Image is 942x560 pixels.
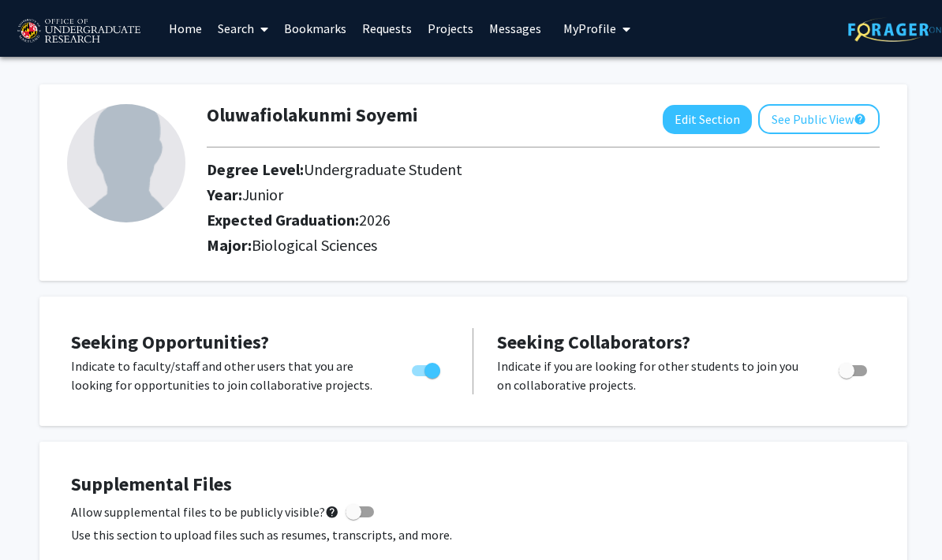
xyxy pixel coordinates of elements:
[12,489,67,548] iframe: Chat
[207,211,770,230] h2: Expected Graduation:
[71,525,876,544] p: Use this section to upload files such as resumes, transcripts, and more.
[207,160,770,179] h2: Degree Level:
[354,1,420,56] a: Requests
[71,330,269,354] span: Seeking Opportunities?
[663,105,752,134] button: Edit Section
[161,1,210,56] a: Home
[304,159,462,179] span: Undergraduate Student
[207,236,880,255] h2: Major:
[406,357,449,380] div: Toggle
[71,357,382,394] p: Indicate to faculty/staff and other users that you are looking for opportunities to join collabor...
[854,110,866,129] mat-icon: help
[497,330,690,354] span: Seeking Collaborators?
[359,210,391,230] span: 2026
[207,104,418,127] h1: Oluwafiolakunmi Soyemi
[67,104,185,222] img: Profile Picture
[12,12,145,51] img: University of Maryland Logo
[276,1,354,56] a: Bookmarks
[832,357,876,380] div: Toggle
[481,1,549,56] a: Messages
[207,185,770,204] h2: Year:
[563,21,616,36] span: My Profile
[758,104,880,134] button: See Public View
[325,502,339,521] mat-icon: help
[210,1,276,56] a: Search
[242,185,283,204] span: Junior
[420,1,481,56] a: Projects
[71,502,339,521] span: Allow supplemental files to be publicly visible?
[71,473,876,496] h4: Supplemental Files
[252,235,377,255] span: Biological Sciences
[497,357,809,394] p: Indicate if you are looking for other students to join you on collaborative projects.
